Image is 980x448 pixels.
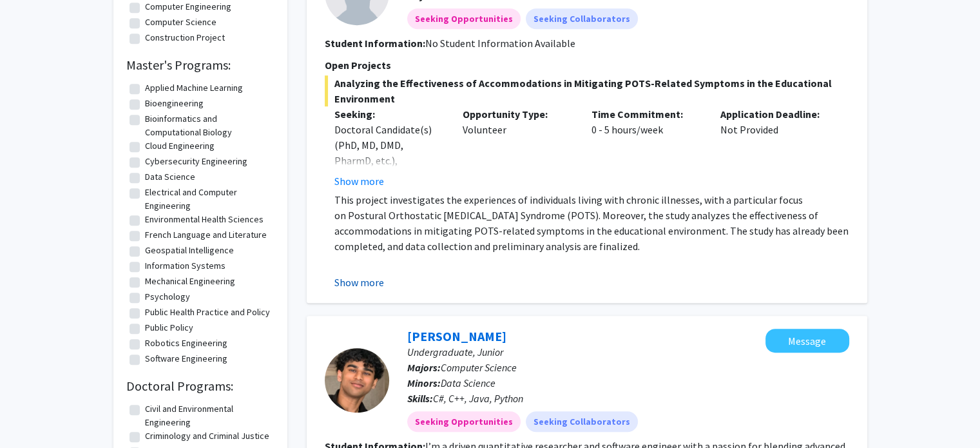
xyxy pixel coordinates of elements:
p: Time Commitment: [591,106,701,122]
mat-chip: Seeking Opportunities [407,8,521,29]
button: Show more [334,173,384,189]
span: This project investigates the experiences of individuals living with chronic illnesses, with a pa... [334,193,849,253]
label: Public Policy [145,321,193,335]
span: Computer Science [441,361,517,374]
p: Application Deadline: [720,106,830,122]
label: Telecommunications [145,367,224,381]
label: Psychology [145,290,190,304]
label: Data Science [145,170,195,184]
label: Bioengineering [145,97,204,110]
label: Environmental Health Sciences [145,213,264,226]
div: Volunteer [453,106,582,189]
label: Criminology and Criminal Justice [145,429,269,443]
label: Public Health Practice and Policy [145,306,270,319]
iframe: Chat [10,390,55,438]
b: Minors: [407,376,441,389]
label: Cloud Engineering [145,139,215,153]
span: Open Projects [325,59,391,72]
label: French Language and Literature [145,228,267,242]
button: Show more [334,275,384,290]
button: Message Sashvad Satish Kumar [765,329,849,353]
div: Not Provided [711,106,840,189]
label: Computer Science [145,15,216,29]
span: Data Science [441,376,495,389]
label: Cybersecurity Engineering [145,155,247,168]
p: Seeking: [334,106,444,122]
mat-chip: Seeking Opportunities [407,411,521,432]
div: 0 - 5 hours/week [582,106,711,189]
b: Student Information: [325,37,425,50]
label: Applied Machine Learning [145,81,243,95]
h2: Master's Programs: [126,57,274,73]
label: Software Engineering [145,352,227,365]
label: Geospatial Intelligence [145,244,234,257]
span: Analyzing the Effectiveness of Accommodations in Mitigating POTS-Related Symptoms in the Educatio... [325,75,849,106]
label: Mechanical Engineering [145,275,235,288]
mat-chip: Seeking Collaborators [526,8,638,29]
label: Robotics Engineering [145,336,227,350]
h2: Doctoral Programs: [126,378,274,394]
span: Undergraduate, Junior [407,346,503,358]
mat-chip: Seeking Collaborators [526,411,638,432]
label: Bioinformatics and Computational Biology [145,112,271,139]
span: C#, C++, Java, Python [433,392,523,405]
b: Majors: [407,361,441,374]
label: Construction Project Management [145,31,271,58]
label: Information Systems [145,259,226,273]
span: No Student Information Available [425,37,575,50]
label: Electrical and Computer Engineering [145,186,271,213]
label: Civil and Environmental Engineering [145,402,271,429]
a: [PERSON_NAME] [407,328,506,344]
p: Opportunity Type: [463,106,572,122]
div: Doctoral Candidate(s) (PhD, MD, DMD, PharmD, etc.), Postdoctoral Researcher(s) / Research Staff, ... [334,122,444,215]
b: Skills: [407,392,433,405]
